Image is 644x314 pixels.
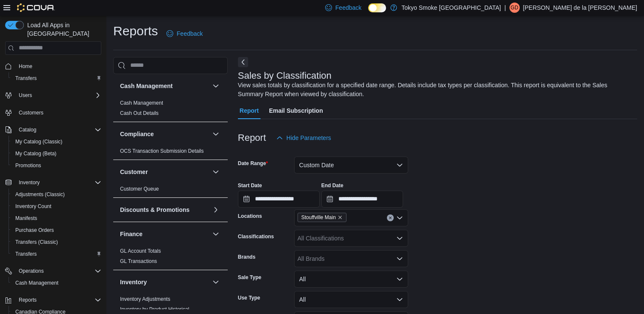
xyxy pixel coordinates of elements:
button: Clear input [387,214,394,221]
span: Purchase Orders [15,227,54,234]
button: Transfers (Classic) [9,236,105,248]
span: Customers [19,109,43,116]
span: Customers [15,107,101,118]
a: Purchase Orders [12,225,57,235]
h3: Compliance [120,130,154,138]
span: Inventory Count [12,201,101,211]
button: All [294,271,408,288]
input: Dark Mode [368,3,386,12]
input: Press the down key to open a popover containing a calendar. [321,191,403,208]
button: Adjustments (Classic) [9,188,105,200]
div: Compliance [113,146,228,160]
span: Promotions [12,160,101,171]
label: Date Range [238,160,268,167]
button: Cash Management [211,81,221,91]
button: Open list of options [396,255,403,262]
span: Transfers [15,75,37,82]
span: Adjustments (Classic) [12,189,101,200]
div: Customer [113,184,228,197]
button: My Catalog (Classic) [9,136,105,148]
button: Users [15,90,35,100]
a: Adjustments (Classic) [12,189,68,200]
button: Cash Management [120,82,209,90]
button: Hide Parameters [273,129,335,146]
span: Inventory Adjustments [120,296,170,303]
button: My Catalog (Beta) [9,148,105,160]
span: Promotions [15,162,41,169]
span: Gd [511,3,518,13]
input: Press the down key to open a popover containing a calendar. [238,191,320,208]
div: Cash Management [113,98,228,122]
button: Reports [15,295,40,305]
button: Inventory [120,278,209,286]
span: Load All Apps in [GEOGRAPHIC_DATA] [24,21,101,38]
span: Operations [15,266,101,276]
a: Cash Management [12,278,62,288]
h1: Reports [113,23,158,40]
span: Report [240,102,259,119]
button: Reports [2,294,105,306]
a: Customers [15,108,47,118]
span: Hide Parameters [286,134,331,142]
span: My Catalog (Classic) [15,138,63,145]
label: Use Type [238,294,260,301]
span: OCS Transaction Submission Details [120,148,204,154]
span: Inventory by Product Historical [120,306,189,313]
span: Transfers (Classic) [12,237,101,247]
p: Tokyo Smoke [GEOGRAPHIC_DATA] [401,3,501,13]
button: Customer [120,168,209,176]
span: GL Account Totals [120,248,161,254]
button: Remove Stouffville Main from selection in this group [338,215,343,220]
span: Cash Management [12,278,101,288]
span: Feedback [335,3,361,12]
label: Sale Type [238,274,261,281]
a: Inventory Count [12,201,55,211]
span: Stouffville Main [298,213,346,222]
button: Catalog [2,124,105,136]
a: GL Account Totals [120,248,161,254]
h3: Customer [120,168,148,176]
span: Transfers [12,249,101,259]
button: Compliance [211,129,221,139]
span: Users [15,90,101,100]
span: Cash Management [15,280,58,286]
span: GL Transactions [120,258,157,265]
button: Open list of options [396,235,403,242]
a: OCS Transaction Submission Details [120,148,204,154]
h3: Discounts & Promotions [120,206,189,214]
button: Promotions [9,160,105,171]
span: Stouffville Main [301,213,336,222]
button: Home [2,60,105,72]
button: Operations [15,266,47,276]
span: Customer Queue [120,186,159,192]
button: Inventory [15,177,43,188]
span: Catalog [19,126,36,133]
button: Users [2,89,105,101]
a: Transfers (Classic) [12,237,61,247]
button: Operations [2,265,105,277]
label: End Date [321,182,343,189]
span: Purchase Orders [12,225,101,235]
button: Compliance [120,130,209,138]
span: Reports [19,297,37,303]
button: All [294,291,408,308]
span: Inventory Count [15,203,52,210]
p: [PERSON_NAME] de la [PERSON_NAME] [523,3,637,13]
span: Home [19,63,32,70]
label: Classifications [238,233,274,240]
a: Transfers [12,73,40,83]
span: My Catalog (Classic) [12,137,101,147]
a: Inventory by Product Historical [120,306,189,312]
a: Customer Queue [120,186,159,192]
span: Operations [19,268,44,274]
a: Cash Out Details [120,110,159,116]
div: Giuseppe de la Rosa [509,3,520,13]
a: GL Transactions [120,258,157,264]
span: My Catalog (Beta) [15,150,57,157]
button: Custom Date [294,157,408,174]
a: Cash Management [120,100,163,106]
span: Catalog [15,125,101,135]
h3: Report [238,133,266,143]
a: Promotions [12,160,45,171]
button: Customer [211,167,221,177]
